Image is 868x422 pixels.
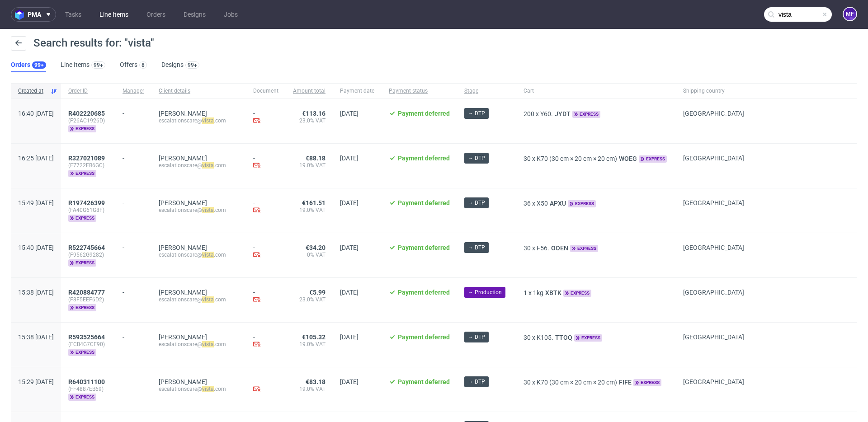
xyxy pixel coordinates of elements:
a: R420884777 [68,289,107,296]
a: [PERSON_NAME] [159,199,207,206]
span: (FA40G61G8F) [68,206,108,214]
span: pma [28,11,41,18]
span: JYDT [553,110,572,117]
a: R640311100 [68,378,107,385]
span: Payment status [389,87,450,95]
span: 0% VAT [293,251,325,258]
span: 30 [524,334,531,341]
span: Payment deferred [398,378,450,385]
a: R197426399 [68,199,107,206]
span: 15:29 [DATE] [18,378,54,385]
div: 99+ [34,62,44,68]
span: [GEOGRAPHIC_DATA] [683,155,744,162]
mark: vista [202,207,214,213]
div: x [524,244,669,252]
span: Payment deferred [398,199,450,206]
span: €83.18 [306,378,325,385]
a: FIFE [617,379,633,386]
a: [PERSON_NAME] [159,110,207,117]
a: TTOQ [553,334,574,341]
span: Created at [18,87,47,95]
span: [GEOGRAPHIC_DATA] [683,333,744,341]
span: express [639,155,667,163]
span: Search results for: "vista" [33,37,154,49]
div: - [123,196,144,206]
span: Manager [123,87,144,95]
mark: vista [202,162,214,169]
span: express [68,215,96,222]
div: x [524,110,669,118]
span: [DATE] [340,289,359,296]
div: - [123,240,144,251]
a: Tasks [60,7,87,22]
span: Shipping country [683,87,744,95]
span: [GEOGRAPHIC_DATA] [683,289,744,296]
span: Payment deferred [398,110,450,117]
button: pma [11,7,56,22]
div: x [524,199,669,207]
span: express [633,379,661,386]
span: Payment deferred [398,155,450,162]
span: express [572,111,600,118]
span: Cart [524,87,669,95]
span: K70 (30 cm × 20 cm × 20 cm) [537,155,617,162]
span: express [68,125,96,132]
span: 30 [524,379,531,386]
span: express [570,245,598,252]
span: K70 (30 cm × 20 cm × 20 cm) [537,379,617,386]
span: APXU [548,200,568,207]
span: [DATE] [340,155,359,162]
span: Document [253,87,278,95]
mark: vista [202,252,214,258]
img: logo [15,9,28,20]
a: Jobs [218,7,243,22]
span: 15:49 [DATE] [18,199,54,206]
span: [DATE] [340,244,359,251]
a: Orders [141,7,171,22]
a: [PERSON_NAME] [159,289,207,296]
span: €88.18 [306,155,325,162]
span: → DTP [468,199,485,207]
span: R402220685 [68,110,105,117]
span: [DATE] [340,199,359,206]
div: escalationscare@ .com [159,296,239,303]
span: [GEOGRAPHIC_DATA] [683,110,744,117]
span: 19.0% VAT [293,206,325,214]
span: €5.99 [309,289,325,296]
span: 19.0% VAT [293,341,325,348]
span: (F9562G9282) [68,251,108,258]
span: WOEG [617,155,639,162]
span: Payment deferred [398,289,450,296]
div: x [524,333,669,342]
figcaption: MF [844,8,856,20]
div: - [123,330,144,341]
span: Payment date [340,87,374,95]
span: K105. [537,334,553,341]
span: [GEOGRAPHIC_DATA] [683,244,744,251]
span: Order ID [68,87,108,95]
a: Line Items [94,7,134,22]
div: escalationscare@ .com [159,251,239,258]
span: → DTP [468,378,485,386]
div: 99+ [188,62,197,68]
span: express [68,259,96,267]
span: (FF4887EB69) [68,385,108,393]
span: XBTK [543,289,563,296]
mark: vista [202,117,214,124]
span: 1kg [533,289,543,296]
span: [GEOGRAPHIC_DATA] [683,199,744,206]
div: - [253,155,278,170]
div: x [524,155,669,163]
span: express [568,200,596,207]
div: x [524,378,669,386]
span: [DATE] [340,110,359,117]
span: Stage [464,87,509,95]
span: €113.16 [302,110,325,117]
span: express [68,394,96,401]
span: express [68,304,96,311]
span: 19.0% VAT [293,162,325,169]
span: R197426399 [68,199,105,206]
mark: vista [202,386,214,392]
div: escalationscare@ .com [159,117,239,124]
